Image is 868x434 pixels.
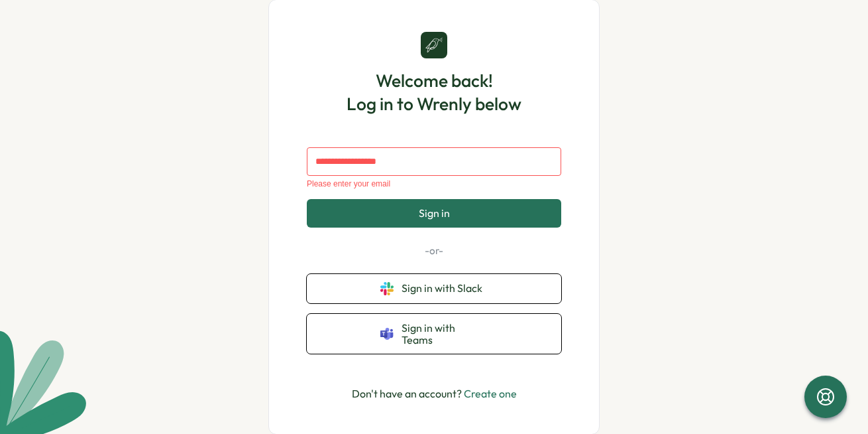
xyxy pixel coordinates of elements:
a: Create one [464,387,517,400]
button: Sign in [307,199,561,227]
button: Sign in with Teams [307,314,561,354]
span: Sign in [419,207,450,219]
h1: Welcome back! Log in to Wrenly below [347,69,521,115]
button: Sign in with Slack [307,274,561,303]
p: Don't have an account? [352,386,517,402]
span: Sign in with Teams [402,322,488,346]
span: Sign in with Slack [402,282,488,294]
p: -or- [307,244,561,258]
div: Please enter your email [307,179,561,188]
